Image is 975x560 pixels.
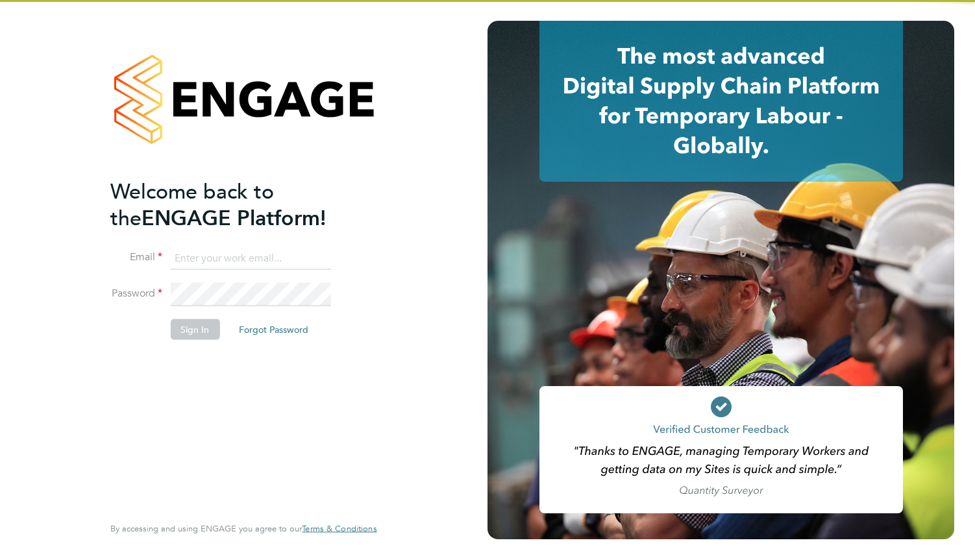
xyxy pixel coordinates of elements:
input: Enter your work email... [170,247,330,270]
h2: ENGAGE Platform! [110,178,364,231]
label: Password [110,287,162,300]
span: Terms & Conditions [302,523,376,534]
a: Terms & Conditions [302,524,376,534]
button: Forgot Password [228,319,319,340]
button: Sign In [170,319,219,340]
label: Email [110,250,162,264]
span: Welcome back to the [110,178,274,230]
span: By accessing and using ENGAGE you agree to our [110,523,376,534]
